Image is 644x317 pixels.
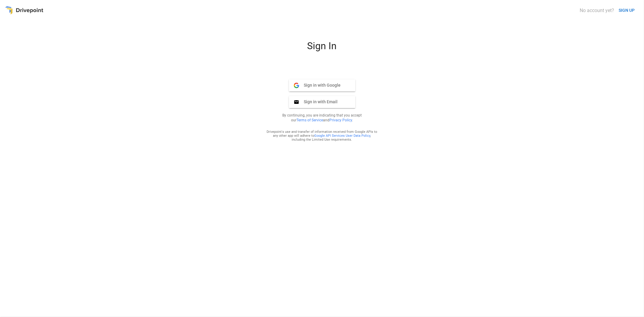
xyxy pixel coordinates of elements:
[267,130,378,142] div: Drivepoint's use and transfer of information received from Google APIs to any other app will adhe...
[616,5,637,16] button: SIGN UP
[315,134,370,138] a: Google API Services User Data Policy
[289,96,355,108] button: Sign in with Email
[250,40,395,56] div: Sign In
[296,118,323,122] a: Terms of Service
[289,79,355,91] button: Sign in with Google
[299,82,341,88] span: Sign in with Google
[275,113,369,123] p: By continuing, you are indicating that you accept our and .
[580,8,614,13] div: No account yet?
[299,99,338,104] span: Sign in with Email
[329,118,352,122] a: Privacy Policy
